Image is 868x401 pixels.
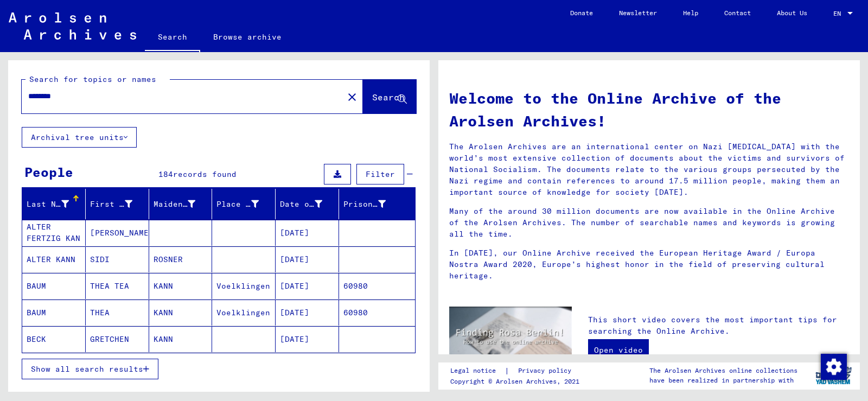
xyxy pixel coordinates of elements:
[90,195,149,213] div: First Name
[212,189,276,219] mat-header-cell: Place of Birth
[86,273,149,299] mat-cell: THEA TEA
[356,164,404,184] button: Filter
[276,273,339,299] mat-cell: [DATE]
[24,162,73,182] div: People
[276,246,339,272] mat-cell: [DATE]
[212,273,276,299] mat-cell: Voelklingen
[833,10,845,17] span: EN
[372,92,405,103] span: Search
[813,362,854,389] img: yv_logo.png
[86,246,149,272] mat-cell: SIDI
[212,300,276,326] mat-cell: Voelklingen
[154,195,212,213] div: Maiden Name
[29,74,156,84] mat-label: Search for topics or names
[149,326,213,352] mat-cell: KANN
[339,189,415,219] mat-header-cell: Prisoner #
[276,220,339,246] mat-cell: [DATE]
[31,364,143,374] span: Show all search results
[22,189,86,219] mat-header-cell: Last Name
[86,326,149,352] mat-cell: GRETCHEN
[145,24,200,52] a: Search
[449,141,849,198] p: The Arolsen Archives are an international center on Nazi [MEDICAL_DATA] with the world’s most ext...
[276,326,339,352] mat-cell: [DATE]
[449,307,572,373] img: video.jpg
[86,220,149,246] mat-cell: [PERSON_NAME]
[821,354,847,380] img: Change consent
[343,199,386,210] div: Prisoner #
[173,169,237,179] span: records found
[149,189,213,219] mat-header-cell: Maiden Name
[339,273,415,299] mat-cell: 60980
[449,247,849,282] p: In [DATE], our Online Archive received the European Heritage Award / Europa Nostra Award 2020, Eu...
[341,86,363,107] button: Clear
[22,300,86,326] mat-cell: BAUM
[22,127,137,148] button: Archival tree units
[149,246,213,272] mat-cell: ROSNER
[149,273,213,299] mat-cell: KANN
[22,273,86,299] mat-cell: BAUM
[216,199,259,210] div: Place of Birth
[154,199,196,210] div: Maiden Name
[450,365,505,377] a: Legal notice
[276,189,339,219] mat-header-cell: Date of Birth
[22,326,86,352] mat-cell: BECK
[588,314,849,337] p: This short video covers the most important tips for searching the Online Archive.
[22,246,86,272] mat-cell: ALTER KANN
[9,12,136,40] img: Arolsen_neg.svg
[27,195,85,213] div: Last Name
[86,189,149,219] mat-header-cell: First Name
[22,220,86,246] mat-cell: ALTER FERTZIG KAN
[450,377,584,386] p: Copyright © Arolsen Archives, 2021
[339,300,415,326] mat-cell: 60980
[276,300,339,326] mat-cell: [DATE]
[649,366,797,375] p: The Arolsen Archives online collections
[200,24,295,50] a: Browse archive
[363,80,416,113] button: Search
[86,300,149,326] mat-cell: THEA
[449,87,849,132] h1: Welcome to the Online Archive of the Arolsen Archives!
[280,199,322,210] div: Date of Birth
[449,206,849,240] p: Many of the around 30 million documents are now available in the Online Archive of the Arolsen Ar...
[649,375,797,385] p: have been realized in partnership with
[22,359,158,379] button: Show all search results
[343,195,402,213] div: Prisoner #
[366,169,395,179] span: Filter
[149,300,213,326] mat-cell: KANN
[27,199,69,210] div: Last Name
[588,339,649,361] a: Open video
[280,195,339,213] div: Date of Birth
[346,91,359,104] mat-icon: close
[158,169,173,179] span: 184
[509,365,584,377] a: Privacy policy
[90,199,132,210] div: First Name
[216,195,275,213] div: Place of Birth
[450,365,584,377] div: |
